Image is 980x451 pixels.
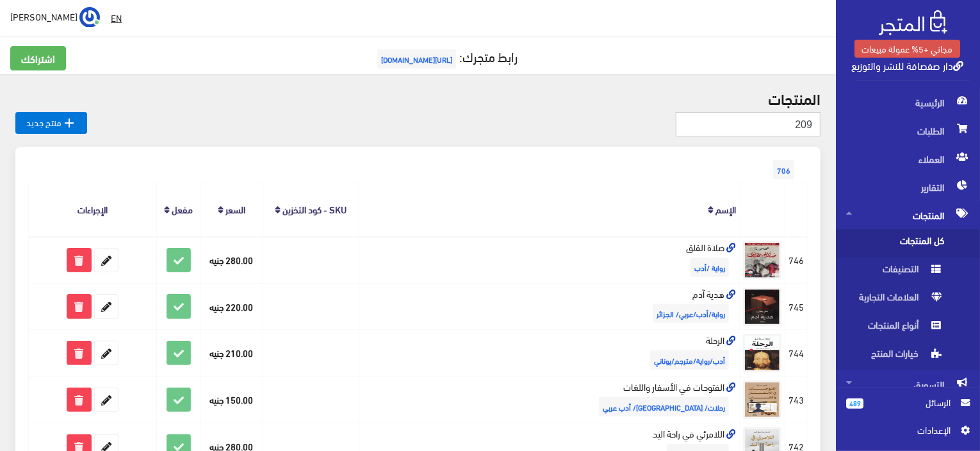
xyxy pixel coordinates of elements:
td: 150.00 جنيه [200,377,263,423]
td: 220.00 جنيه [200,283,263,330]
span: رحلات/ [GEOGRAPHIC_DATA]/ أدب عربي [599,397,729,416]
h2: المنتجات [15,90,821,106]
span: المنتجات [846,201,970,229]
a: التقارير [836,173,980,201]
a: اشتراكك [10,46,66,70]
td: 746 [785,236,808,283]
u: EN [111,10,122,26]
span: كل المنتجات [846,229,943,258]
td: الفتوحات في الأسفار واللغات [359,377,740,423]
a: العلامات التجارية [836,286,980,314]
span: العلامات التجارية [846,286,943,314]
span: أدب/رواية/مترجم/يوناني [650,350,729,370]
a: المنتجات [836,201,980,229]
img: alrhl.jpg [743,334,781,372]
span: 706 [773,160,794,179]
span: أنواع المنتجات [846,314,943,342]
span: 489 [846,398,863,409]
td: 745 [785,283,808,330]
th: الإجراءات [29,183,157,236]
td: 210.00 جنيه [200,330,263,377]
a: الرئيسية [836,88,980,117]
span: [URL][DOMAIN_NAME] [377,49,456,69]
span: رواية/أدب/عربي/ الجزائر [653,304,729,323]
span: رواية /أدب [690,258,729,277]
a: العملاء [836,145,980,173]
span: العملاء [846,145,970,173]
a: دار صفصافة للنشر والتوزيع [851,56,963,74]
a: رابط متجرك:[URL][DOMAIN_NAME] [374,44,518,68]
a: الإسم [715,200,736,218]
a: التصنيفات [836,258,980,286]
a: EN [106,6,127,29]
a: السعر [225,200,245,218]
img: hdy-adm.jpg [743,288,781,326]
a: خيارات المنتج [836,342,980,370]
a: SKU - كود التخزين [282,200,347,218]
a: 489 الرسائل [846,395,970,423]
span: التقارير [846,173,970,201]
a: ... [PERSON_NAME] [10,6,100,27]
td: الرحلة [359,330,740,377]
td: هدية آدم [359,283,740,330]
span: اﻹعدادات [856,423,950,437]
td: صلاة القلق [359,236,740,283]
span: خيارات المنتج [846,342,943,370]
a: الطلبات [836,117,980,145]
span: التسويق [846,370,970,398]
img: . [879,10,947,35]
img: ... [79,7,100,28]
span: الطلبات [846,117,970,145]
td: 743 [785,377,808,423]
iframe: Drift Widget Chat Controller [15,363,64,412]
a: مجاني +5% عمولة مبيعات [854,40,960,58]
td: 280.00 جنيه [200,236,263,283]
span: الرئيسية [846,88,970,117]
span: التصنيفات [846,258,943,286]
span: الرسائل [874,395,951,409]
span: [PERSON_NAME] [10,8,78,24]
img: alftohat-fy-alasfar-oallghat.jpg [743,381,781,419]
i:  [61,115,77,131]
a: اﻹعدادات [846,423,970,443]
img: sla-alklk.jpg [743,241,781,279]
a: منتج جديد [15,112,87,134]
td: 744 [785,330,808,377]
a: أنواع المنتجات [836,314,980,342]
a: مفعل [172,200,193,218]
a: كل المنتجات [836,229,980,258]
input: بحث... [676,112,821,136]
